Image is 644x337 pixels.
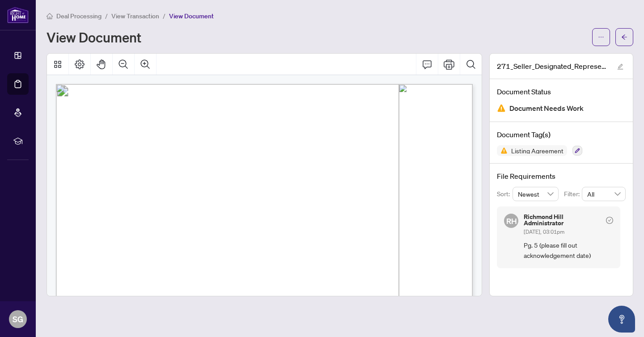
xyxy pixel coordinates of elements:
[518,187,554,201] span: Newest
[508,147,567,154] span: Listing Agreement
[509,102,584,114] span: Document Needs Work
[105,11,108,21] li: /
[13,313,23,325] span: SG
[497,129,626,140] h4: Document Tag(s)
[47,13,53,19] span: home
[606,217,613,224] span: check-circle
[524,214,602,226] h5: Richmond Hill Administrator
[497,171,626,181] h4: File Requirements
[497,145,508,156] img: Status Icon
[617,63,623,70] span: edit
[621,34,627,40] span: arrow-left
[506,215,517,227] span: RH
[587,187,620,201] span: All
[111,12,159,20] span: View Transaction
[608,306,635,333] button: Open asap
[497,86,626,97] h4: Document Status
[47,30,141,44] h1: View Document
[497,61,609,72] span: 271_Seller_Designated_Representation_Agreement_Authority_to_Offer_for_Sale_-_PropTx-[PERSON_NAME]...
[497,189,513,199] p: Sort:
[598,34,604,40] span: ellipsis
[524,228,564,235] span: [DATE], 03:01pm
[497,104,506,113] img: Document Status
[7,7,29,23] img: logo
[564,189,582,199] p: Filter:
[163,11,165,21] li: /
[56,12,102,20] span: Deal Processing
[524,240,613,261] span: Pg. 5 (please fill out acknowledgement date)
[169,12,214,20] span: View Document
